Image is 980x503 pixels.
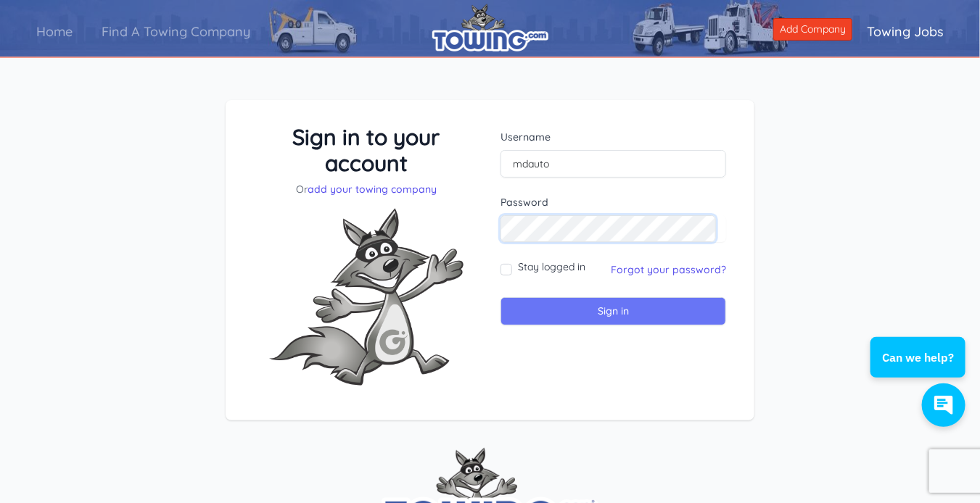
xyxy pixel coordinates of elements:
[611,263,726,276] a: Forgot your password?
[501,130,726,144] label: Username
[501,195,726,209] label: Password
[254,182,479,196] p: Or
[258,196,475,397] img: Fox-Excited.png
[852,11,958,52] a: Towing Jobs
[254,124,479,176] h3: Sign in to your account
[308,183,437,196] a: add your towing company
[501,297,726,325] input: Sign in
[87,11,265,52] a: Find A Towing Company
[860,297,980,441] iframe: Conversations
[773,18,852,41] a: Add Company
[432,4,548,51] img: logo.png
[518,259,585,274] label: Stay logged in
[22,11,87,52] a: Home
